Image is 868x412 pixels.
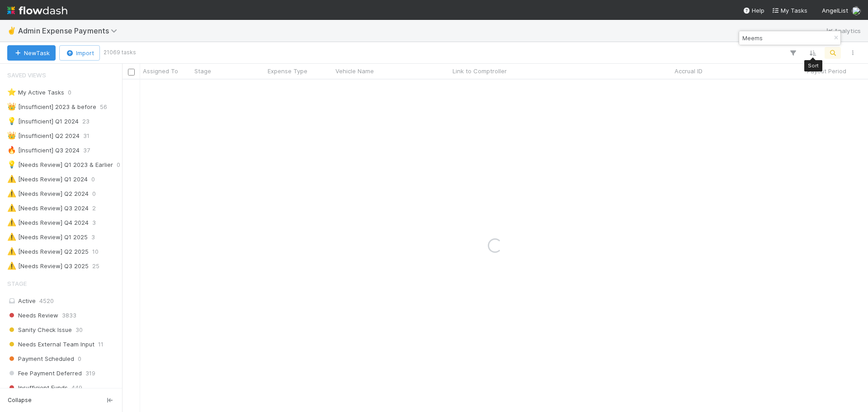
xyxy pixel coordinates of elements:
[92,260,99,272] span: 25
[7,339,94,350] span: Needs External Team Input
[91,174,95,185] span: 0
[8,396,32,404] span: Collapse
[7,218,16,226] span: ⚠️
[92,217,96,228] span: 3
[7,295,120,307] div: Active
[100,101,107,113] span: 56
[268,66,307,76] span: Expense Type
[98,339,104,350] span: 11
[82,116,90,127] span: 23
[453,66,507,76] span: Link to Comptroller
[85,368,95,379] span: 319
[7,353,74,365] span: Payment Scheduled
[7,247,16,255] span: ⚠️
[104,48,136,57] small: 21069 tasks
[7,117,16,125] span: 💡
[7,161,16,168] span: 💡
[7,116,79,127] div: [Insufficient] Q1 2024
[7,217,89,228] div: [Needs Review] Q4 2024
[7,310,58,321] span: Needs Review
[128,69,135,76] input: Toggle All Rows Selected
[83,130,90,142] span: 31
[92,246,99,257] span: 10
[7,275,27,293] span: Stage
[7,382,68,393] span: Insufficient Funds
[7,103,16,110] span: 👑
[772,7,807,14] span: My Tasks
[7,146,16,154] span: 🔥
[7,262,16,270] span: ⚠️
[7,101,96,113] div: [Insufficient] 2023 & before
[7,324,72,336] span: Sanity Check Issue
[675,66,703,76] span: Accrual ID
[7,159,113,170] div: [Needs Review] Q1 2023 & Earlier
[743,6,764,15] div: Help
[7,145,80,156] div: [Insufficient] Q3 2024
[7,203,89,214] div: [Needs Review] Q3 2024
[852,6,861,15] img: avatar_2e8c57f0-578b-4a46-8a13-29eb9c9e2351.png
[741,33,831,43] input: Search...
[7,88,16,96] span: ⭐
[68,87,71,98] span: 0
[194,66,211,76] span: Stage
[825,25,861,36] a: Analytics
[59,45,100,61] button: Import
[7,368,82,379] span: Fee Payment Deferred
[7,45,56,61] button: NewTask
[7,233,16,241] span: ⚠️
[83,145,90,156] span: 37
[807,66,846,76] span: Payout Period
[7,175,16,183] span: ⚠️
[39,297,54,304] span: 4520
[822,7,848,14] span: AngelList
[117,159,120,170] span: 0
[75,324,83,336] span: 30
[7,3,67,18] img: logo-inverted-e16ddd16eac7371096b0.svg
[7,130,80,142] div: [Insufficient] Q2 2024
[18,26,122,35] span: Admin Expense Payments
[71,382,82,393] span: 449
[7,189,16,197] span: ⚠️
[7,132,16,139] span: 👑
[335,66,374,76] span: Vehicle Name
[7,27,16,34] span: ✌️
[91,232,95,243] span: 3
[78,353,81,365] span: 0
[7,174,88,185] div: [Needs Review] Q1 2024
[62,310,76,321] span: 3833
[7,260,89,272] div: [Needs Review] Q3 2025
[7,188,89,199] div: [Needs Review] Q2 2024
[7,232,88,243] div: [Needs Review] Q1 2025
[92,203,96,214] span: 2
[7,87,64,98] div: My Active Tasks
[7,204,16,212] span: ⚠️
[7,66,46,84] span: Saved Views
[7,246,89,257] div: [Needs Review] Q2 2025
[143,66,178,76] span: Assigned To
[92,188,96,199] span: 0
